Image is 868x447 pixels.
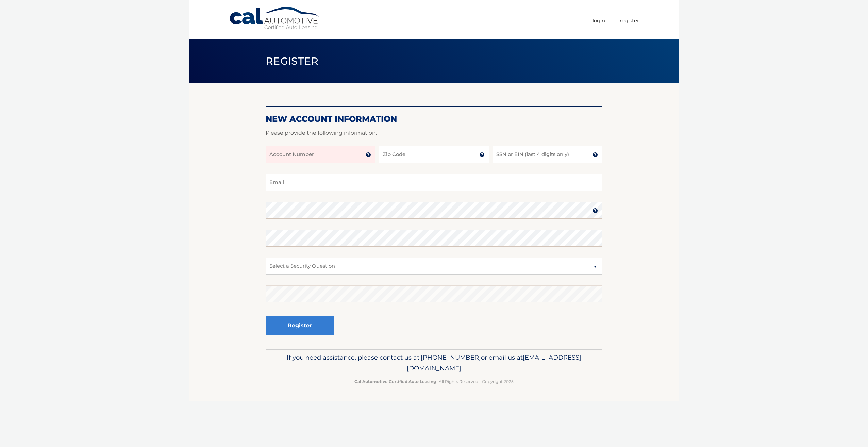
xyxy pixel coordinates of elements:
[266,114,602,124] h2: New Account Information
[266,146,375,163] input: Account Number
[270,352,598,374] p: If you need assistance, please contact us at: or email us at
[366,152,371,158] img: tooltip.svg
[379,146,489,163] input: Zip Code
[592,152,598,158] img: tooltip.svg
[421,353,481,361] span: [PHONE_NUMBER]
[266,174,602,191] input: Email
[592,208,598,213] img: tooltip.svg
[592,15,605,26] a: Login
[270,378,598,385] p: - All Rights Reserved - Copyright 2025
[266,55,319,67] span: Register
[479,152,485,158] img: tooltip.svg
[266,316,334,335] button: Register
[229,7,321,31] a: Cal Automotive
[493,146,602,163] input: SSN or EIN (last 4 digits only)
[354,379,436,384] strong: Cal Automotive Certified Auto Leasing
[266,128,602,138] p: Please provide the following information.
[620,15,639,26] a: Register
[407,353,581,372] span: [EMAIL_ADDRESS][DOMAIN_NAME]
